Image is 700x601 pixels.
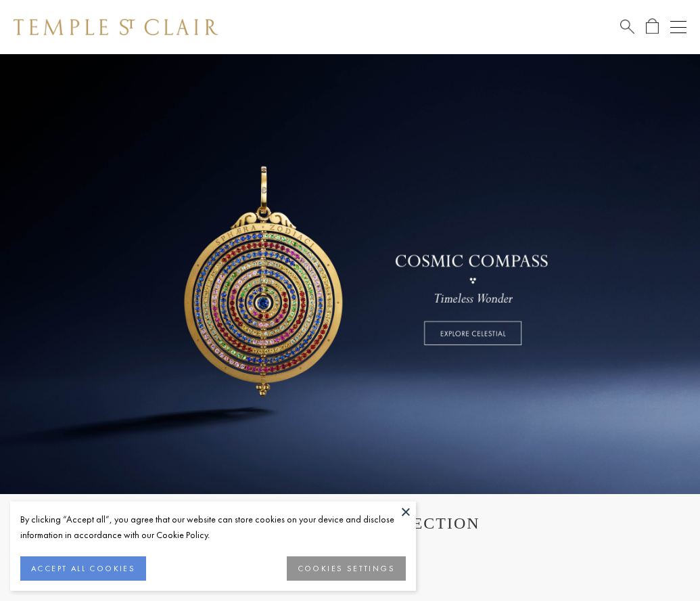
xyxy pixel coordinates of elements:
a: Search [620,18,634,35]
a: Open Shopping Bag [646,18,659,35]
button: COOKIES SETTINGS [287,556,406,581]
button: Open navigation [670,19,686,35]
img: Temple St. Clair [14,19,218,35]
button: ACCEPT ALL COOKIES [20,556,146,581]
div: By clicking “Accept all”, you agree that our website can store cookies on your device and disclos... [20,512,406,543]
